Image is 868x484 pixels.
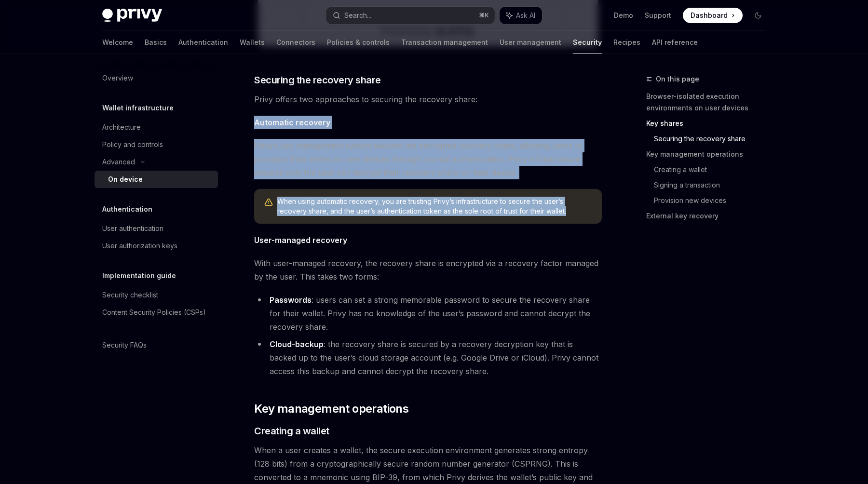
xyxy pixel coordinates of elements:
a: Creating a wallet [654,162,773,177]
div: Content Security Policies (CSPs) [102,307,206,318]
h5: Authentication [102,203,152,215]
a: Provision new devices [654,193,773,208]
a: Welcome [102,31,133,54]
span: With user-managed recovery, the recovery share is encrypted via a recovery factor managed by the ... [254,256,602,283]
span: ⌘ K [479,12,489,19]
span: When using automatic recovery, you are trusting Privy’s infrastructure to secure the user’s recov... [277,197,592,216]
img: dark logo [102,9,162,22]
svg: Warning [264,198,273,207]
div: User authentication [102,223,163,234]
span: Ask AI [516,11,535,20]
div: On device [108,174,143,185]
a: Key shares [646,116,773,131]
button: Search...⌘K [326,7,495,24]
a: On device [95,171,218,188]
a: Recipes [613,31,640,54]
a: Browser-isolated execution environments on user devices [646,89,773,116]
a: API reference [652,31,698,54]
span: Securing the recovery share [254,73,381,87]
strong: Cloud-backup [270,339,324,349]
div: User authorization keys [102,240,177,252]
span: Privy’s key management system secures the encrypted recovery share, allowing users to provision t... [254,139,602,179]
a: Security checklist [95,286,218,304]
a: User authorization keys [95,237,218,255]
div: Security FAQs [102,339,147,351]
span: Creating a wallet [254,424,329,438]
a: Support [645,11,671,20]
a: Connectors [276,31,315,54]
span: On this page [656,73,699,85]
span: Dashboard [691,11,728,20]
a: Securing the recovery share [654,131,773,147]
a: Policy and controls [95,136,218,153]
h5: Implementation guide [102,270,176,282]
a: Wallets [240,31,265,54]
span: Key management operations [254,401,408,417]
span: Privy offers two approaches to securing the recovery share: [254,93,602,106]
div: Overview [102,72,133,84]
a: Authentication [178,31,228,54]
button: Toggle dark mode [750,8,766,23]
a: Key management operations [646,147,773,162]
h5: Wallet infrastructure [102,102,174,114]
strong: Passwords [270,295,312,305]
a: Architecture [95,119,218,136]
a: Overview [95,69,218,87]
button: Ask AI [500,7,542,24]
a: External key recovery [646,208,773,224]
a: Policies & controls [327,31,390,54]
a: Security [573,31,602,54]
a: Basics [145,31,167,54]
div: Advanced [102,156,135,168]
div: Search... [344,10,371,21]
a: Dashboard [683,8,743,23]
li: : users can set a strong memorable password to secure the recovery share for their wallet. Privy ... [254,293,602,334]
div: Policy and controls [102,139,163,150]
div: Architecture [102,121,141,133]
a: Signing a transaction [654,177,773,193]
a: Security FAQs [95,336,218,354]
strong: User-managed recovery [254,235,347,245]
a: Demo [614,11,633,20]
a: Content Security Policies (CSPs) [95,304,218,321]
strong: Automatic recovery [254,118,330,127]
li: : the recovery share is secured by a recovery decryption key that is backed up to the user’s clou... [254,337,602,378]
a: User management [500,31,561,54]
div: Security checklist [102,289,158,301]
a: User authentication [95,220,218,237]
a: Transaction management [401,31,488,54]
